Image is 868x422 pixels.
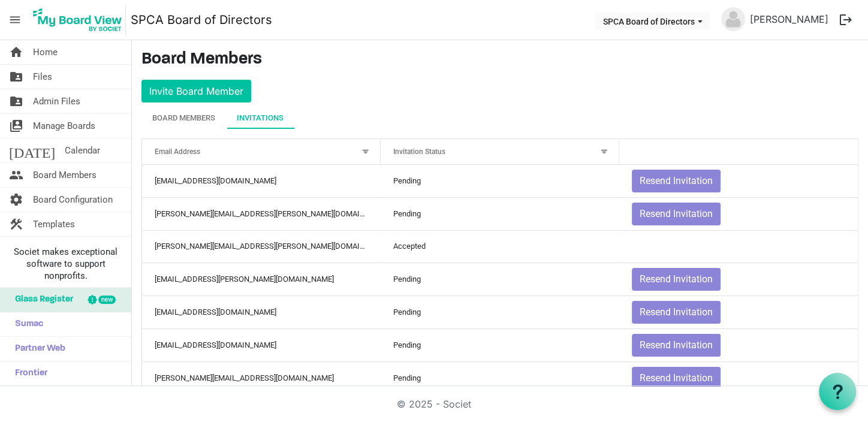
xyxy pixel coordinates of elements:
[141,50,858,70] h3: Board Members
[9,361,47,385] span: Frontier
[632,203,721,225] button: Resend Invitation
[142,197,381,230] td: mike.mcgregor@rbc.com column header Email Address
[33,163,97,187] span: Board Members
[29,5,131,35] a: My Board View Logo
[9,188,23,212] span: settings
[9,114,23,138] span: switch_account
[9,163,23,187] span: people
[29,5,126,35] img: My Board View Logo
[142,328,381,361] td: tvanderwyk@brantcountyspca.com column header Email Address
[619,197,858,230] td: Resend Invitation is template cell column header
[4,8,26,31] span: menu
[632,268,721,291] button: Resend Invitation
[397,398,471,410] a: © 2025 - Societ
[381,263,619,296] td: Pending column header Invitation Status
[632,301,721,324] button: Resend Invitation
[33,188,113,212] span: Board Configuration
[632,367,721,390] button: Resend Invitation
[381,197,619,230] td: Pending column header Invitation Status
[142,230,381,263] td: d.levac@rogers.com column header Email Address
[9,212,23,236] span: construction
[142,361,381,394] td: lance@calbecks.com column header Email Address
[98,296,116,304] div: new
[141,80,251,103] button: Invite Board Member
[381,328,619,361] td: Pending column header Invitation Status
[142,263,381,296] td: aimmiepoag@rogers.com column header Email Address
[142,296,381,328] td: tracyvanderwyk@brantcountyspca.com column header Email Address
[9,138,55,162] span: [DATE]
[141,107,858,129] div: tab-header
[619,296,858,328] td: Resend Invitation is template cell column header
[632,334,721,357] button: Resend Invitation
[155,147,200,156] span: Email Address
[619,230,858,263] td: is template cell column header
[131,8,272,32] a: SPCA Board of Directors
[9,288,73,312] span: Glass Register
[33,89,80,113] span: Admin Files
[381,361,619,394] td: Pending column header Invitation Status
[5,246,126,282] span: Societ makes exceptional software to support nonprofits.
[65,138,100,162] span: Calendar
[9,312,43,336] span: Sumac
[142,165,381,197] td: kylermclean@yahoo.ca column header Email Address
[745,7,833,31] a: [PERSON_NAME]
[381,230,619,263] td: Accepted column header Invitation Status
[9,89,23,113] span: folder_shared
[619,361,858,394] td: Resend Invitation is template cell column header
[721,7,745,31] img: no-profile-picture.svg
[9,65,23,89] span: folder_shared
[393,147,445,156] span: Invitation Status
[9,40,23,64] span: home
[9,337,65,361] span: Partner Web
[619,263,858,296] td: Resend Invitation is template cell column header
[33,212,75,236] span: Templates
[381,165,619,197] td: Pending column header Invitation Status
[381,296,619,328] td: Pending column header Invitation Status
[619,328,858,361] td: Resend Invitation is template cell column header
[595,13,710,29] button: SPCA Board of Directors dropdownbutton
[152,112,215,124] div: Board Members
[33,65,52,89] span: Files
[33,40,58,64] span: Home
[619,165,858,197] td: Resend Invitation is template cell column header
[33,114,95,138] span: Manage Boards
[833,7,858,32] button: logout
[632,170,721,192] button: Resend Invitation
[237,112,284,124] div: Invitations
